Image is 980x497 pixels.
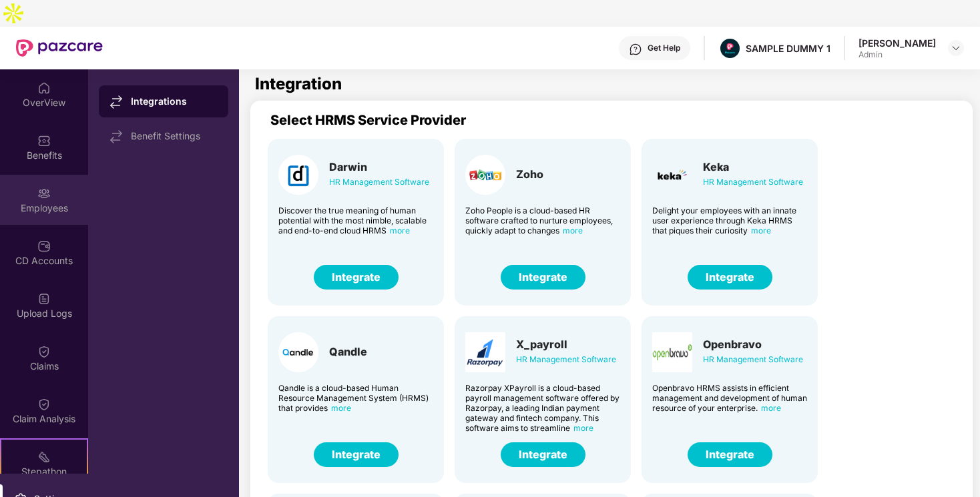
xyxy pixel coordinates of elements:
img: svg+xml;base64,PHN2ZyBpZD0iVXBsb2FkX0xvZ3MiIGRhdGEtbmFtZT0iVXBsb2FkIExvZ3MiIHhtbG5zPSJodHRwOi8vd3... [37,292,51,306]
button: Integrate [501,265,585,290]
img: svg+xml;base64,PHN2ZyBpZD0iQ0RfQWNjb3VudHMiIGRhdGEtbmFtZT0iQ0QgQWNjb3VudHMiIHhtbG5zPSJodHRwOi8vd3... [37,239,51,253]
div: Razorpay XPayroll is a cloud-based payroll management software offered by Razorpay, a leading Ind... [465,383,620,433]
div: HR Management Software [703,352,803,367]
img: svg+xml;base64,PHN2ZyBpZD0iQ2xhaW0iIHhtbG5zPSJodHRwOi8vd3d3LnczLm9yZy8yMDAwL3N2ZyIgd2lkdGg9IjIwIi... [37,398,51,411]
img: Pazcare_Alternative_logo-01-01.png [720,39,740,58]
div: HR Management Software [516,352,616,367]
div: Discover the true meaning of human potential with the most nimble, scalable and end-to-end cloud ... [278,205,433,235]
div: Openbravo [703,338,803,351]
img: svg+xml;base64,PHN2ZyBpZD0iRHJvcGRvd24tMzJ4MzIiIHhtbG5zPSJodHRwOi8vd3d3LnczLm9yZy8yMDAwL3N2ZyIgd2... [951,43,961,53]
button: Integrate [501,442,585,467]
div: Qandle is a cloud-based Human Resource Management System (HRMS) that provides [278,383,433,413]
img: svg+xml;base64,PHN2ZyBpZD0iQ2xhaW0iIHhtbG5zPSJodHRwOi8vd3d3LnczLm9yZy8yMDAwL3N2ZyIgd2lkdGg9IjIwIi... [37,345,51,358]
button: Integrate [688,265,772,290]
div: Zoho People is a cloud-based HR software crafted to nurture employees, quickly adapt to changes [465,205,620,235]
span: more [563,225,583,235]
div: Keka [703,160,803,173]
div: Admin [859,49,936,60]
img: Card Logo [652,332,692,372]
div: X_payroll [516,338,616,351]
button: Integrate [688,442,772,467]
div: Stepathon [1,465,87,478]
img: Card Logo [278,155,318,195]
img: svg+xml;base64,PHN2ZyBpZD0iQmVuZWZpdHMiIHhtbG5zPSJodHRwOi8vd3d3LnczLm9yZy8yMDAwL3N2ZyIgd2lkdGg9Ij... [37,134,51,147]
span: more [573,423,593,433]
img: Card Logo [465,155,505,195]
div: Qandle [329,345,367,358]
div: Zoho [516,167,543,181]
div: HR Management Software [329,175,429,189]
button: Integrate [314,442,399,467]
div: Openbravo HRMS assists in efficient management and development of human resource of your enterprise. [652,383,807,413]
div: Delight your employees with an innate user experience through Keka HRMS that piques their curiosity [652,205,807,235]
div: SAMPLE DUMMY 1 [746,42,830,55]
img: svg+xml;base64,PHN2ZyB4bWxucz0iaHR0cDovL3d3dy53My5vcmcvMjAwMC9zdmciIHdpZHRoPSIxNy44MzIiIGhlaWdodD... [109,130,123,143]
img: Card Logo [465,332,505,372]
div: HR Management Software [703,175,803,189]
img: New Pazcare Logo [16,39,103,57]
div: Darwin [329,160,429,173]
span: more [751,225,771,235]
img: svg+xml;base64,PHN2ZyB4bWxucz0iaHR0cDovL3d3dy53My5vcmcvMjAwMC9zdmciIHdpZHRoPSIxNy44MzIiIGhlaWdodD... [109,95,123,109]
img: svg+xml;base64,PHN2ZyBpZD0iSG9tZSIgeG1sbnM9Imh0dHA6Ly93d3cudzMub3JnLzIwMDAvc3ZnIiB3aWR0aD0iMjAiIG... [37,81,51,95]
span: more [761,403,781,413]
img: svg+xml;base64,PHN2ZyBpZD0iSGVscC0zMngzMiIgeG1sbnM9Imh0dHA6Ly93d3cudzMub3JnLzIwMDAvc3ZnIiB3aWR0aD... [629,43,642,56]
div: Benefit Settings [131,131,218,141]
img: svg+xml;base64,PHN2ZyB4bWxucz0iaHR0cDovL3d3dy53My5vcmcvMjAwMC9zdmciIHdpZHRoPSIyMSIgaGVpZ2h0PSIyMC... [37,450,51,464]
button: Integrate [314,265,399,290]
div: [PERSON_NAME] [859,37,936,49]
div: Integrations [131,95,218,108]
img: Card Logo [652,155,692,195]
img: svg+xml;base64,PHN2ZyBpZD0iRW1wbG95ZWVzIiB4bWxucz0iaHR0cDovL3d3dy53My5vcmcvMjAwMC9zdmciIHdpZHRoPS... [37,187,51,200]
img: Card Logo [278,332,318,372]
div: Get Help [648,43,680,53]
h1: Integration [255,76,342,92]
span: more [331,403,351,413]
span: more [390,225,410,235]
